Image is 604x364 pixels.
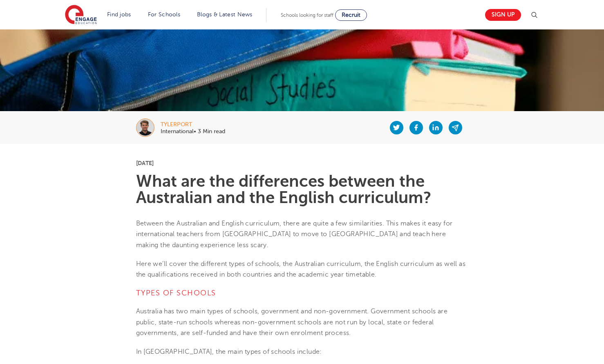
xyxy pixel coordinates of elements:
h4: Types of schools [136,288,468,298]
div: tylerport [161,122,225,127]
p: International• 3 Min read [161,129,225,134]
a: Recruit [335,9,367,21]
span: Recruit [342,12,360,18]
p: In [GEOGRAPHIC_DATA], the main types of schools include: [136,346,468,357]
img: Engage Education [65,5,97,25]
a: For Schools [148,11,180,18]
p: Australia has two main types of schools, government and non-government. Government schools are pu... [136,306,468,338]
p: Between the Australian and English curriculum, there are quite a few similarities. This makes it ... [136,218,468,250]
a: Sign up [485,9,521,21]
p: [DATE] [136,160,468,166]
p: Here we’ll cover the different types of schools, the Australian curriculum, the English curriculu... [136,259,468,280]
span: Schools looking for staff [281,12,333,18]
h1: What are the differences between the Australian and the English curriculum? [136,173,468,206]
a: Blogs & Latest News [197,11,253,18]
a: Find jobs [107,11,131,18]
